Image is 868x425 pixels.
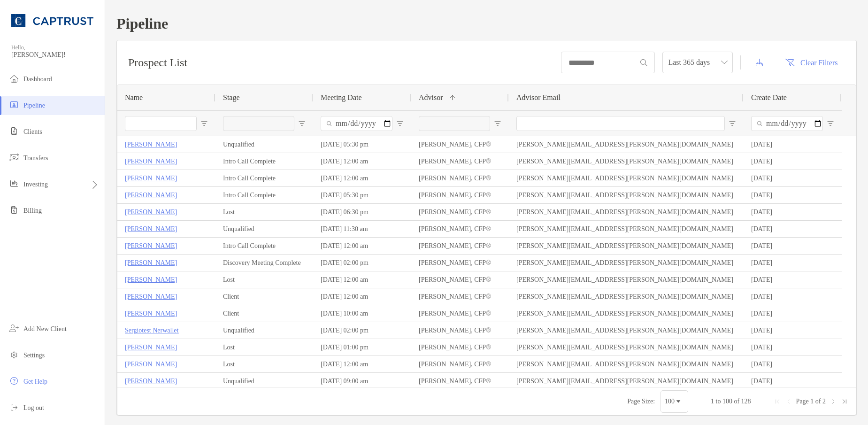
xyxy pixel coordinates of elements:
[509,153,744,170] div: [PERSON_NAME][EMAIL_ADDRESS][PERSON_NAME][DOMAIN_NAME]
[509,322,744,339] div: [PERSON_NAME][EMAIL_ADDRESS][PERSON_NAME][DOMAIN_NAME]
[744,204,842,220] div: [DATE]
[125,274,177,286] a: [PERSON_NAME]
[215,305,313,322] div: Client
[8,349,20,360] img: settings icon
[411,187,509,203] div: [PERSON_NAME], CFP®
[411,204,509,220] div: [PERSON_NAME], CFP®
[116,15,857,32] h1: Pipeline
[396,120,404,127] button: Open Filter Menu
[125,172,177,184] a: [PERSON_NAME]
[411,238,509,254] div: [PERSON_NAME], CFP®
[125,325,178,336] a: Sergiotest Nerwallet
[215,373,313,389] div: Unqualified
[23,181,48,188] span: Investing
[313,356,411,372] div: [DATE] 12:00 am
[313,305,411,322] div: [DATE] 10:00 am
[509,170,744,186] div: [PERSON_NAME][EMAIL_ADDRESS][PERSON_NAME][DOMAIN_NAME]
[744,170,842,186] div: [DATE]
[516,93,561,102] span: Advisor Email
[411,356,509,372] div: [PERSON_NAME], CFP®
[223,93,240,102] span: Stage
[509,187,744,203] div: [PERSON_NAME][EMAIL_ADDRESS][PERSON_NAME][DOMAIN_NAME]
[313,170,411,186] div: [DATE] 12:00 am
[125,223,177,235] a: [PERSON_NAME]
[23,404,44,411] span: Log out
[744,356,842,372] div: [DATE]
[744,187,842,203] div: [DATE]
[841,398,848,405] div: Last Page
[298,120,306,127] button: Open Filter Menu
[23,325,67,332] span: Add New Client
[796,398,809,405] span: Page
[411,170,509,186] div: [PERSON_NAME], CFP®
[716,398,721,405] span: to
[411,153,509,170] div: [PERSON_NAME], CFP®
[810,398,814,405] span: 1
[744,322,842,339] div: [DATE]
[313,187,411,203] div: [DATE] 05:30 pm
[11,4,93,38] img: CAPTRUST Logo
[215,356,313,372] div: Lost
[125,375,177,387] a: [PERSON_NAME]
[313,339,411,355] div: [DATE] 01:00 pm
[509,271,744,288] div: [PERSON_NAME][EMAIL_ADDRESS][PERSON_NAME][DOMAIN_NAME]
[215,136,313,153] div: Unqualified
[23,207,42,214] span: Billing
[722,398,732,405] span: 100
[200,120,208,127] button: Open Filter Menu
[313,221,411,237] div: [DATE] 11:30 am
[744,136,842,153] div: [DATE]
[125,291,177,302] a: [PERSON_NAME]
[125,257,177,269] a: [PERSON_NAME]
[729,120,736,127] button: Open Filter Menu
[785,398,792,405] div: Previous Page
[125,358,177,370] a: [PERSON_NAME]
[215,221,313,237] div: Unqualified
[23,352,45,359] span: Settings
[668,52,727,73] span: Last 365 days
[23,102,45,109] span: Pipeline
[313,153,411,170] div: [DATE] 12:00 am
[8,323,20,334] img: add_new_client icon
[125,341,177,353] a: [PERSON_NAME]
[215,271,313,288] div: Lost
[774,398,781,405] div: First Page
[8,125,20,137] img: clients icon
[125,240,177,252] a: [PERSON_NAME]
[321,93,362,102] span: Meeting Date
[744,271,842,288] div: [DATE]
[711,398,714,405] span: 1
[411,271,509,288] div: [PERSON_NAME], CFP®
[215,288,313,305] div: Client
[8,152,20,163] img: transfers icon
[827,120,834,127] button: Open Filter Menu
[509,238,744,254] div: [PERSON_NAME][EMAIL_ADDRESS][PERSON_NAME][DOMAIN_NAME]
[744,238,842,254] div: [DATE]
[23,76,52,83] span: Dashboard
[516,116,725,131] input: Advisor Email Filter Input
[11,51,99,59] span: [PERSON_NAME]!
[215,255,313,271] div: Discovery Meeting Complete
[509,204,744,220] div: [PERSON_NAME][EMAIL_ADDRESS][PERSON_NAME][DOMAIN_NAME]
[8,204,20,216] img: billing icon
[661,390,688,413] div: Page Size
[509,288,744,305] div: [PERSON_NAME][EMAIL_ADDRESS][PERSON_NAME][DOMAIN_NAME]
[741,398,751,405] span: 128
[744,305,842,322] div: [DATE]
[665,398,675,405] div: 100
[411,136,509,153] div: [PERSON_NAME], CFP®
[815,398,821,405] span: of
[830,398,837,405] div: Next Page
[125,308,177,319] a: [PERSON_NAME]
[313,322,411,339] div: [DATE] 02:00 pm
[751,116,823,131] input: Create Date Filter Input
[125,93,143,102] span: Name
[125,155,177,167] p: [PERSON_NAME]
